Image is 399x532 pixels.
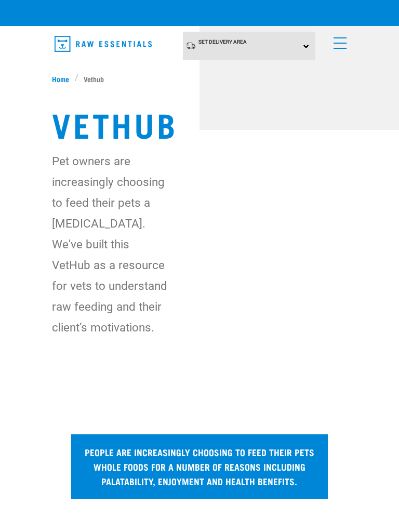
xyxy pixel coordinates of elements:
span: Set Delivery Area [198,39,247,45]
a: menu [328,31,347,50]
a: Home [52,73,75,84]
span: Home [52,73,69,84]
nav: breadcrumbs [52,73,347,84]
h1: Vethub [52,105,347,142]
p: Pet owners are increasingly choosing to feed their pets a [MEDICAL_DATA]. We've built this VetHub... [52,151,170,338]
img: van-moving.png [185,42,196,50]
img: Raw Essentials Logo [55,36,152,52]
p: People are increasingly choosing to feed their pets whole foods for a number of reasons including... [82,445,317,488]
